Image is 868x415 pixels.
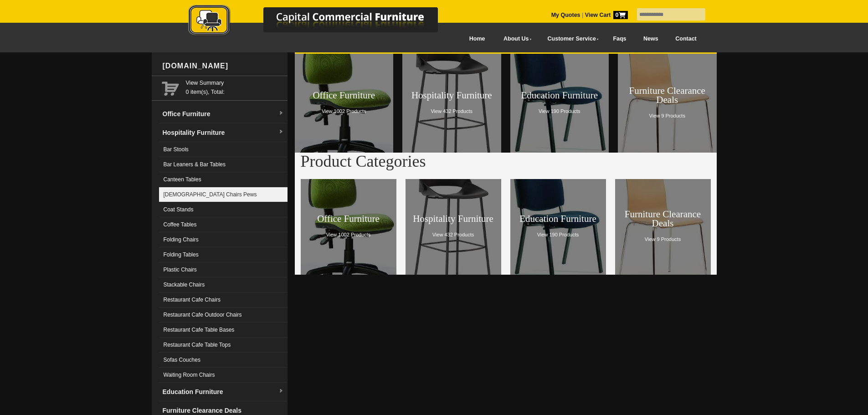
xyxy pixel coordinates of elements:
[159,353,288,368] a: Sofas Couches
[613,11,628,19] span: 0
[583,12,627,18] a: View Cart0
[159,172,288,187] a: Canteen Tables
[278,111,284,116] img: dropdown
[159,338,288,353] a: Restaurant Cafe Table Tops
[186,78,284,95] span: 0 item(s), Total:
[163,5,482,41] a: Capital Commercial Furniture Logo
[159,247,288,262] a: Folding Tables
[159,277,288,292] a: Stackable Chairs
[186,78,284,87] a: View Summary
[159,217,288,232] a: Coffee Tables
[605,29,635,49] a: Faqs
[301,153,711,170] h1: Product Categories
[159,383,288,401] a: Education Furnituredropdown
[159,105,288,123] a: Office Furnituredropdown
[159,262,288,277] a: Plastic Chairs
[585,12,628,18] strong: View Cart
[163,5,482,38] img: Capital Commercial Furniture Logo
[278,129,284,135] img: dropdown
[159,307,288,323] a: Restaurant Cafe Outdoor Chairs
[537,29,604,49] a: Customer Service
[159,142,288,157] a: Bar Stools
[159,187,288,202] a: [DEMOGRAPHIC_DATA] Chairs Pews
[159,52,288,80] div: [DOMAIN_NAME]
[159,202,288,217] a: Coat Stands
[278,389,284,394] img: dropdown
[159,292,288,307] a: Restaurant Cafe Chairs
[159,323,288,338] a: Restaurant Cafe Table Bases
[159,157,288,172] a: Bar Leaners & Bar Tables
[551,12,580,18] a: My Quotes
[635,29,667,49] a: News
[159,232,288,247] a: Folding Chairs
[667,29,705,49] a: Contact
[159,368,288,383] a: Waiting Room Chairs
[159,123,288,142] a: Hospitality Furnituredropdown
[493,29,537,49] a: About Us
